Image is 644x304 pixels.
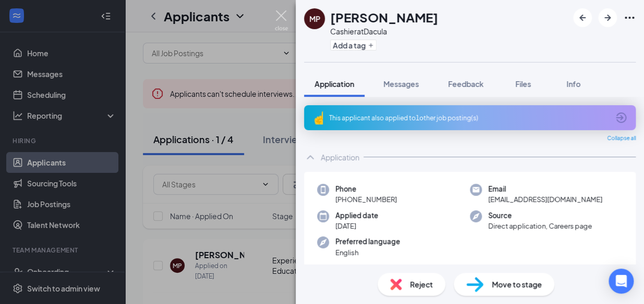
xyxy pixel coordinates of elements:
h1: [PERSON_NAME] [330,8,438,26]
svg: ArrowLeftNew [576,11,589,24]
svg: Plus [368,42,374,48]
div: MP [309,14,320,24]
span: English [335,247,400,258]
span: Messages [383,79,419,88]
span: [DATE] [335,221,378,231]
span: Application [314,79,354,88]
span: Collapse all [607,134,636,143]
svg: ChevronUp [304,151,317,163]
span: Feedback [448,79,483,88]
svg: Ellipses [623,11,636,24]
span: Reject [410,278,433,290]
div: Cashier at Dacula [330,26,438,36]
span: Move to stage [492,278,542,290]
span: Applied date [335,210,378,221]
div: Open Intercom Messenger [609,269,634,294]
svg: ArrowCircle [615,111,627,124]
span: Preferred language [335,236,400,247]
button: PlusAdd a tag [330,40,376,50]
svg: ArrowRight [601,11,614,24]
div: This applicant also applied to 1 other job posting(s) [329,113,609,122]
button: ArrowLeftNew [573,8,592,27]
span: Email [488,184,602,194]
span: [EMAIL_ADDRESS][DOMAIN_NAME] [488,194,602,205]
span: Files [515,79,531,88]
span: Direct application, Careers page [488,221,592,231]
span: [PHONE_NUMBER] [335,194,397,205]
span: Source [488,210,592,221]
span: Info [566,79,580,88]
span: Phone [335,184,397,194]
button: ArrowRight [598,8,617,27]
div: Application [321,152,359,162]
